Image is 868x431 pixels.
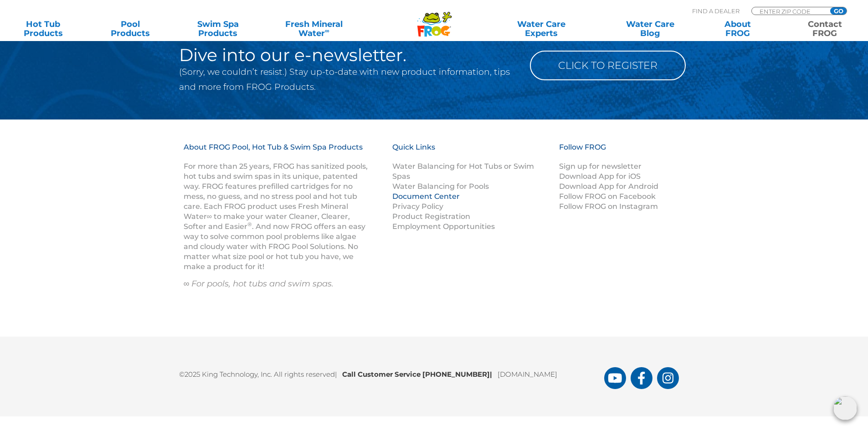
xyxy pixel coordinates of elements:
a: Follow FROG on Facebook [559,192,656,201]
a: Water Balancing for Hot Tubs or Swim Spas [392,162,534,181]
a: Document Center [392,192,460,201]
h3: Follow FROG [559,142,673,161]
a: Employment Opportunities [392,222,495,231]
a: FROG Products Instagram Page [657,367,679,389]
a: AboutFROG [704,20,771,38]
span: | [335,370,337,379]
h3: About FROG Pool, Hot Tub & Swim Spa Products [184,142,370,161]
h2: Dive into our e-newsletter. [179,46,516,64]
a: Follow FROG on Instagram [559,202,658,211]
a: Water CareExperts [486,20,596,38]
input: GO [830,7,847,15]
a: PoolProducts [97,20,164,38]
a: Click to Register [530,51,686,80]
p: For more than 25 years, FROG has sanitized pools, hot tubs and swim spas in its unique, patented ... [184,161,370,272]
a: Download App for Android [559,182,658,191]
h3: Quick Links [392,142,548,161]
a: FROG Products You Tube Page [604,367,626,389]
p: Find A Dealer [692,7,740,15]
p: (Sorry, we couldn’t resist.) Stay up-to-date with new product information, tips and more from FRO... [179,64,516,94]
p: ©2025 King Technology, Inc. All rights reserved [179,364,604,380]
a: [DOMAIN_NAME] [498,370,557,379]
a: Sign up for newsletter [559,162,642,171]
a: Water Balancing for Pools [392,182,489,191]
a: Fresh MineralWater∞ [271,20,356,38]
a: ContactFROG [791,20,859,38]
a: Hot TubProducts [9,20,77,38]
em: ∞ For pools, hot tubs and swim spas. [184,279,334,289]
a: Water CareBlog [616,20,684,38]
a: Download App for iOS [559,172,641,181]
span: | [490,370,492,379]
a: Privacy Policy [392,202,443,211]
a: FROG Products Facebook Page [631,367,652,389]
input: Zip Code Form [759,7,820,15]
sup: ∞ [325,27,329,34]
sup: ® [247,221,252,228]
img: openIcon [833,396,857,420]
b: Call Customer Service [PHONE_NUMBER] [342,370,498,379]
a: Product Registration [392,212,470,221]
a: Swim SpaProducts [184,20,252,38]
